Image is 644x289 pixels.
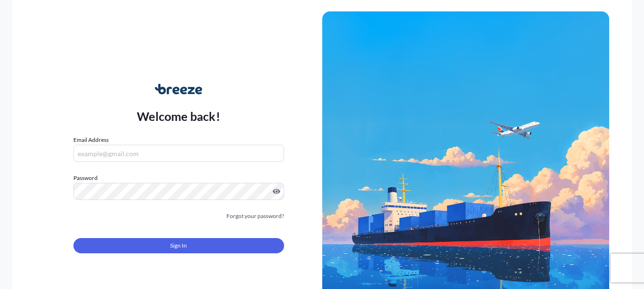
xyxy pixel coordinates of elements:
label: Password [73,173,284,183]
span: Sign In [170,241,187,250]
input: example@gmail.com [73,145,284,162]
a: Forgot your password? [226,211,284,221]
button: Show password [273,188,280,195]
button: Sign In [73,238,284,253]
p: Welcome back! [137,109,220,124]
label: Email Address [73,135,109,145]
